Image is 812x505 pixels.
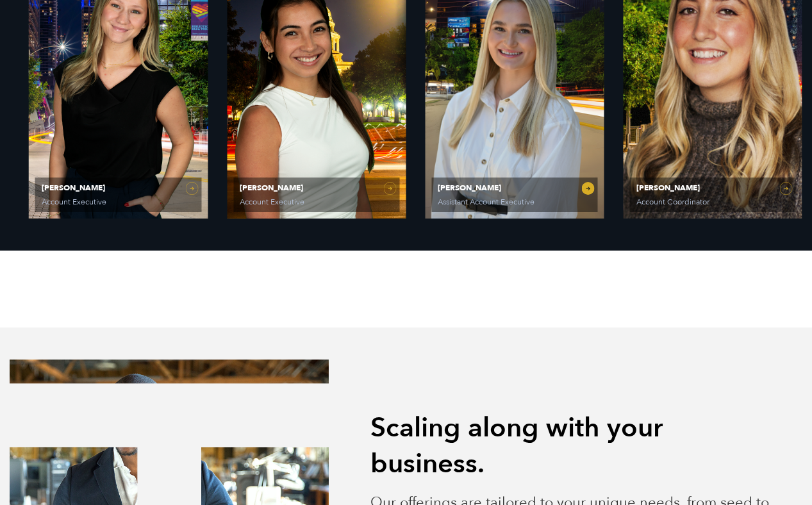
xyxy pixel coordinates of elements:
[438,184,591,192] span: [PERSON_NAME]
[438,198,536,206] span: Assistant Account Executive
[240,198,338,206] span: Account Executive
[42,198,140,206] span: Account Executive
[42,184,195,192] span: [PERSON_NAME]
[636,198,735,206] span: Account Coordinator
[370,410,780,482] h2: Scaling along with your business.
[240,184,393,192] span: [PERSON_NAME]
[636,184,790,192] span: [PERSON_NAME]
